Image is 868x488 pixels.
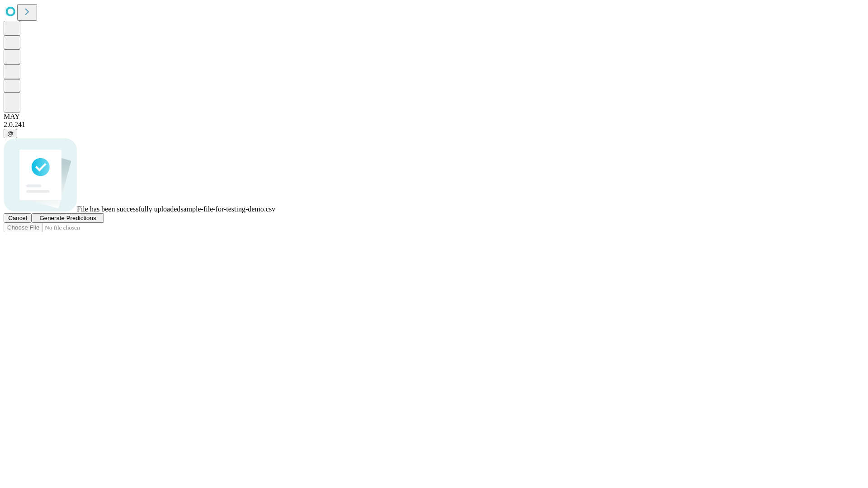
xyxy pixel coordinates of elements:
div: MAY [4,113,864,121]
span: File has been successfully uploaded [77,205,180,213]
button: Generate Predictions [32,213,104,223]
span: Generate Predictions [39,215,96,221]
button: Cancel [4,213,32,223]
div: 2.0.241 [4,121,864,129]
span: Cancel [8,215,27,221]
button: @ [4,129,17,138]
span: @ [7,130,14,137]
span: sample-file-for-testing-demo.csv [180,205,275,213]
